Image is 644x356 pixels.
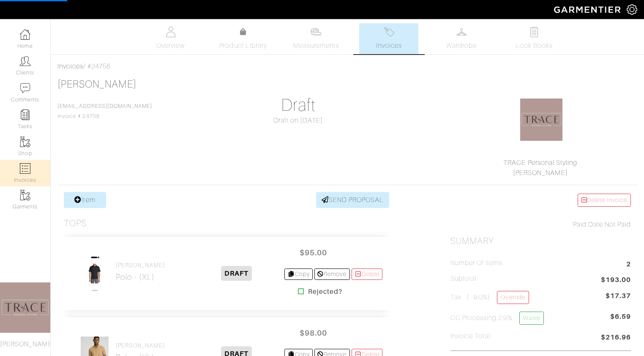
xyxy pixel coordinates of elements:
[384,27,394,37] img: orders-27d20c2124de7fd6de4e0e44c1d41de31381a507db9b33961299e4e07d508b8c.svg
[627,4,637,15] img: gear-icon-white-bd11855cb880d31180b6d7d6211b90ccbf57a29d726f0c71d8c61bd08dd39cc2.png
[432,23,491,54] a: Wardrobe
[601,275,631,286] span: $193.00
[450,275,477,283] h5: Subtotal
[316,192,390,208] a: SEND PROPOSAL
[293,41,339,51] span: Measurements
[601,332,631,344] span: $216.96
[550,2,627,17] img: garmentier-logo-header-white-b43fb05a5012e4ada735d5af1a66efaba907eab6374d6393d1fbf88cb4ef424d.png
[573,221,605,228] span: Paid Date:
[497,291,529,304] a: Override
[529,27,540,37] img: todo-9ac3debb85659649dc8f770b8b6100bb5dab4b48dedcbae339e5042a72dfd3cc.svg
[156,41,185,51] span: Overview
[503,159,577,167] a: TRACE Personal Styling
[288,324,338,342] span: $98.00
[606,291,631,301] span: $17.37
[208,115,388,126] div: Draft on [DATE]
[288,244,338,262] span: $95.00
[116,342,165,349] h4: [PERSON_NAME]
[20,83,30,93] img: comment-icon-a0a6a9ef722e966f86d9cbdc48e553b5cf19dbc54f86b18d962a5391bc8f6eb6.png
[520,99,562,141] img: 1583817110766.png.png
[450,259,503,267] h5: Number of Items
[505,23,564,54] a: Look Books
[86,256,103,291] img: oyLjLFqtZMHU8GBvhcPC7nrK
[57,103,152,119] span: Invoice # 24758
[626,259,631,271] span: 2
[57,79,136,90] a: [PERSON_NAME]
[165,27,176,37] img: basicinfo-40fd8af6dae0f16599ec9e87c0ef1c0a1fdea2edbe929e3d69a839185d80c458.svg
[64,192,106,208] a: Item
[141,23,200,54] a: Overview
[116,262,165,282] a: [PERSON_NAME] Polo - (XL)
[610,312,631,328] span: $6.59
[519,312,544,325] a: Waive
[578,194,631,207] a: Delete Invoice
[450,312,544,325] h5: CC Processing 2.9%
[20,110,30,120] img: reminder-icon-8004d30b9f0a5d33ae49ab947aed9ed385cf756f9e5892f1edd6e32f2345188e.png
[20,56,30,66] img: clients-icon-6bae9207a08558b7cb47a8932f037763ab4055f8c8b6bfacd5dc20c3e0201464.png
[214,27,273,51] a: Product Library
[284,268,313,280] a: Copy
[450,291,529,304] h5: Tax ( : 9.0%)
[456,27,467,37] img: wardrobe-487a4870c1b7c33e795ec22d11cfc2ed9d08956e64fb3008fe2437562e282088.svg
[57,61,637,71] div: / #24758
[221,266,252,281] span: DRAFT
[219,41,267,51] span: Product Library
[57,63,83,70] a: Invoices
[308,287,342,297] strong: Rejected?
[450,236,631,246] h2: Summary
[20,137,30,147] img: garments-icon-b7da505a4dc4fd61783c78ac3ca0ef83fa9d6f193b1c9dc38574b1d14d53ca28.png
[20,163,30,174] img: orders-icon-0abe47150d42831381b5fb84f609e132dff9fe21cb692f30cb5eec754e2cba89.png
[57,103,152,109] a: [EMAIL_ADDRESS][DOMAIN_NAME]
[116,262,165,269] h4: [PERSON_NAME]
[20,190,30,200] img: garments-icon-b7da505a4dc4fd61783c78ac3ca0ef83fa9d6f193b1c9dc38574b1d14d53ca28.png
[450,219,631,230] div: Not Paid
[450,332,491,340] h5: Invoice Total
[376,41,402,51] span: Invoices
[314,268,349,280] a: Remove
[116,272,165,282] h2: Polo - (XL)
[359,23,418,54] a: Invoices
[513,169,568,177] a: [PERSON_NAME]
[208,95,388,115] h1: Draft
[311,27,321,37] img: measurements-466bbee1fd09ba9460f595b01e5d73f9e2bff037440d3c8f018324cb6cdf7a4a.svg
[446,41,477,51] span: Wardrobe
[287,23,346,54] a: Measurements
[352,268,383,280] a: Delete
[64,218,87,229] h3: Tops
[516,41,553,51] span: Look Books
[20,29,30,40] img: dashboard-icon-dbcd8f5a0b271acd01030246c82b418ddd0df26cd7fceb0bd07c9910d44c42f6.png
